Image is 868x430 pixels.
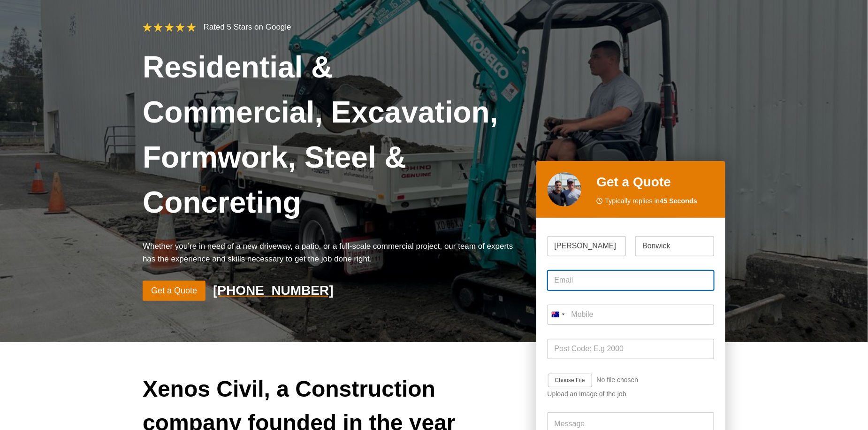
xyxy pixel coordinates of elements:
strong: 45 Seconds [660,197,697,205]
input: Last Name [635,236,714,256]
input: Email [548,270,714,291]
a: [PHONE_NUMBER] [213,281,334,300]
span: Get a Quote [151,284,197,298]
a: Get a Quote [143,281,206,301]
p: Whether you’re in need of a new driveway, a patio, or a full-scale commercial project, our team o... [143,240,521,265]
p: Rated 5 Stars on Google [204,21,291,33]
div: Upload an Image of the job [548,390,714,398]
input: First Name [548,236,626,256]
h2: Get a Quote [596,172,714,192]
span: Typically replies in [605,196,697,207]
input: Mobile [548,305,714,325]
input: Post Code: E.g 2000 [548,339,714,359]
h1: Residential & Commercial, Excavation, Formwork, Steel & Concreting [143,45,521,225]
button: Selected country [548,305,568,325]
